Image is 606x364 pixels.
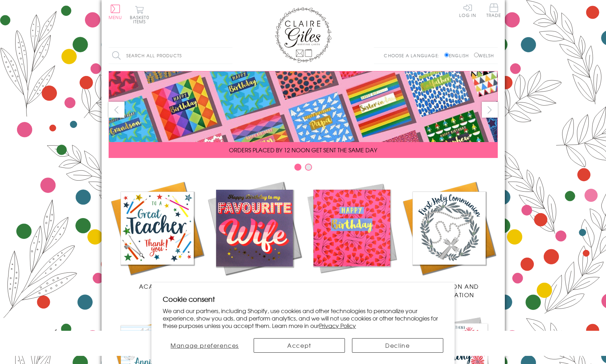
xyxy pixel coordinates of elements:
[319,321,356,330] a: Privacy Policy
[109,163,498,174] div: Carousel Pagination
[305,164,312,171] button: Carousel Page 2
[109,5,122,19] button: Menu
[225,48,232,64] input: Search
[444,52,472,59] label: English
[352,338,443,353] button: Decline
[254,338,345,353] button: Accept
[303,180,400,290] a: Birthdays
[444,53,449,57] input: English
[294,164,301,171] button: Carousel Page 1 (Current Slide)
[419,282,479,299] span: Communion and Confirmation
[133,14,149,25] span: 0 items
[109,102,125,118] button: prev
[130,6,149,24] button: Basket0 items
[206,180,303,290] a: New Releases
[231,282,277,290] span: New Releases
[474,52,494,59] label: Welsh
[163,307,443,329] p: We and our partners, including Shopify, use cookies and other technologies to personalize your ex...
[229,146,377,154] span: ORDERS PLACED BY 12 NOON GET SENT THE SAME DAY
[486,4,501,17] span: Trade
[459,4,476,17] a: Log In
[384,52,443,59] p: Choose a language:
[109,48,232,64] input: Search all products
[482,102,498,118] button: next
[171,341,239,350] span: Manage preferences
[109,14,122,20] span: Menu
[163,338,247,353] button: Manage preferences
[163,294,443,304] h2: Cookie consent
[474,53,479,57] input: Welsh
[486,4,501,19] a: Trade
[335,282,369,290] span: Birthdays
[139,282,175,290] span: Academic
[275,7,331,63] img: Claire Giles Greetings Cards
[109,180,206,290] a: Academic
[400,180,498,299] a: Communion and Confirmation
